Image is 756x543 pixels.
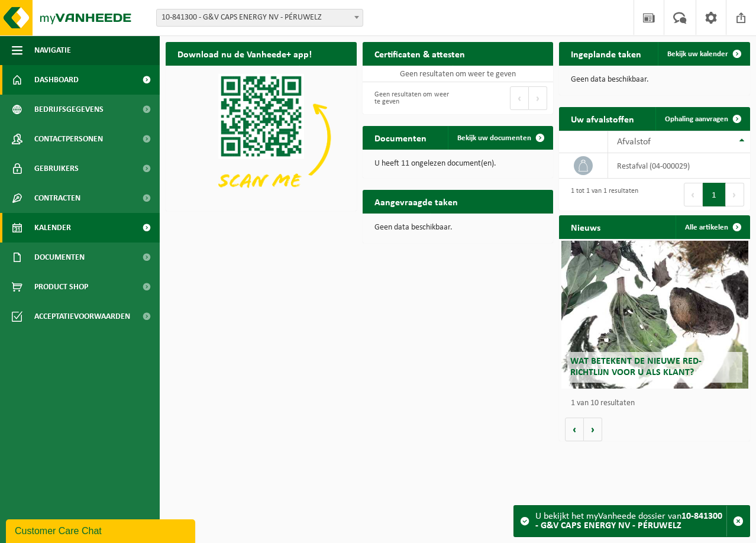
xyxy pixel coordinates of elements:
span: Kalender [34,213,71,243]
span: Documenten [34,243,85,272]
a: Ophaling aanvragen [655,107,749,131]
p: Geen data beschikbaar. [374,224,542,232]
h2: Documenten [363,126,438,149]
span: Acceptatievoorwaarden [34,302,130,331]
span: Ophaling aanvragen [665,115,728,123]
h2: Certificaten & attesten [363,42,477,65]
span: Contracten [34,183,80,213]
span: Bekijk uw kalender [667,50,728,58]
h2: Download nu de Vanheede+ app! [166,42,324,65]
p: Geen data beschikbaar. [571,76,738,84]
td: restafval (04-000029) [608,153,750,179]
span: 10-841300 - G&V CAPS ENERGY NV - PÉRUWELZ [157,9,363,26]
td: Geen resultaten om weer te geven [363,66,554,82]
span: 10-841300 - G&V CAPS ENERGY NV - PÉRUWELZ [156,9,363,27]
a: Wat betekent de nieuwe RED-richtlijn voor u als klant? [561,241,748,389]
strong: 10-841300 - G&V CAPS ENERGY NV - PÉRUWELZ [535,512,722,531]
div: Geen resultaten om weer te geven [369,85,452,111]
h2: Aangevraagde taken [363,190,470,213]
span: Wat betekent de nieuwe RED-richtlijn voor u als klant? [570,357,702,377]
span: Contactpersonen [34,124,103,154]
span: Navigatie [34,35,71,65]
span: Afvalstof [617,137,651,147]
button: Volgende [584,418,602,441]
h2: Nieuws [559,215,612,238]
div: U bekijkt het myVanheede dossier van [535,506,726,536]
span: Bekijk uw documenten [457,134,531,142]
a: Bekijk uw documenten [448,126,552,150]
p: 1 van 10 resultaten [571,399,744,408]
span: Dashboard [34,65,79,95]
button: Next [726,183,744,206]
button: Next [529,86,547,110]
button: 1 [703,183,726,206]
iframe: chat widget [6,517,198,543]
h2: Uw afvalstoffen [559,107,646,130]
div: 1 tot 1 van 1 resultaten [565,182,638,208]
a: Alle artikelen [676,215,749,239]
button: Previous [510,86,529,110]
button: Vorige [565,418,584,441]
button: Previous [684,183,703,206]
span: Bedrijfsgegevens [34,95,104,124]
span: Product Shop [34,272,88,302]
a: Bekijk uw kalender [658,42,749,66]
img: Download de VHEPlus App [166,66,357,209]
span: Gebruikers [34,154,79,183]
h2: Ingeplande taken [559,42,653,65]
p: U heeft 11 ongelezen document(en). [374,160,542,168]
